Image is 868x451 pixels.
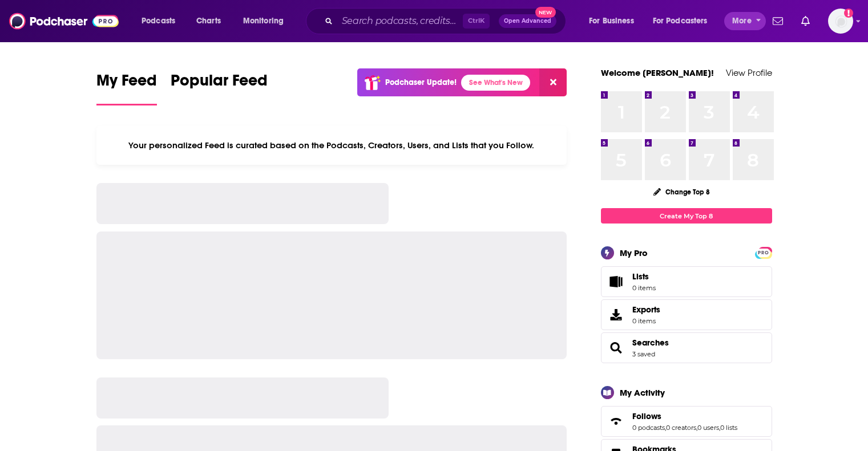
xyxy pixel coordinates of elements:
[96,71,157,97] span: My Feed
[828,9,853,34] button: Show profile menu
[632,271,649,282] span: Lists
[601,208,772,224] a: Create My Top 8
[632,350,655,358] a: 3 saved
[601,406,772,437] span: Follows
[620,387,665,398] div: My Activity
[696,424,697,432] span: ,
[632,304,660,315] span: Exports
[9,10,119,32] img: Podchaser - Follow, Share and Rate Podcasts
[589,13,634,29] span: For Business
[697,424,719,432] a: 0 users
[463,14,490,29] span: Ctrl K
[317,8,577,34] div: Search podcasts, credits, & more...
[828,9,853,34] img: User Profile
[620,247,648,258] div: My Pro
[632,424,665,432] a: 0 podcasts
[601,67,714,78] a: Welcome [PERSON_NAME]!
[647,185,717,199] button: Change Top 8
[461,75,530,91] a: See What's New
[605,274,628,290] span: Lists
[134,12,190,30] button: open menu
[632,338,669,348] a: Searches
[768,11,788,31] a: Show notifications dropdown
[601,266,772,297] a: Lists
[499,14,556,28] button: Open AdvancedNew
[732,13,752,29] span: More
[757,248,770,257] a: PRO
[189,12,228,30] a: Charts
[196,13,221,29] span: Charts
[601,299,772,330] a: Exports
[142,13,175,29] span: Podcasts
[504,18,551,24] span: Open Advanced
[666,424,696,432] a: 0 creators
[665,424,666,432] span: ,
[96,126,567,165] div: Your personalized Feed is curated based on the Podcasts, Creators, Users, and Lists that you Follow.
[605,340,628,356] a: Searches
[828,9,853,34] span: Logged in as nilam.mukherjee
[720,424,737,432] a: 0 lists
[605,413,628,429] a: Follows
[385,78,457,87] p: Podchaser Update!
[653,13,708,29] span: For Podcasters
[601,332,772,363] span: Searches
[337,12,463,30] input: Search podcasts, credits, & more...
[632,284,656,292] span: 0 items
[726,67,772,78] a: View Profile
[719,424,720,432] span: ,
[645,12,724,30] button: open menu
[96,71,157,105] a: My Feed
[797,11,814,31] a: Show notifications dropdown
[632,411,661,421] span: Follows
[535,7,556,18] span: New
[171,71,268,105] a: Popular Feed
[844,9,853,18] svg: Add a profile image
[171,71,268,97] span: Popular Feed
[632,271,656,282] span: Lists
[724,12,766,30] button: open menu
[605,307,628,323] span: Exports
[243,13,284,29] span: Monitoring
[632,317,660,325] span: 0 items
[632,411,737,421] a: Follows
[757,249,770,257] span: PRO
[581,12,648,30] button: open menu
[235,12,298,30] button: open menu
